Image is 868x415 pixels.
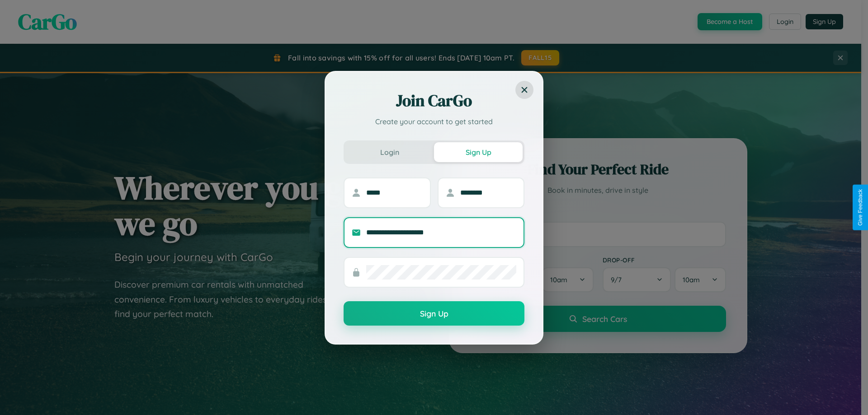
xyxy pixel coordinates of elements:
button: Sign Up [344,301,524,326]
h2: Join CarGo [344,90,524,112]
button: Login [345,142,434,162]
p: Create your account to get started [344,116,524,127]
div: Give Feedback [857,189,863,226]
button: Sign Up [434,142,523,162]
